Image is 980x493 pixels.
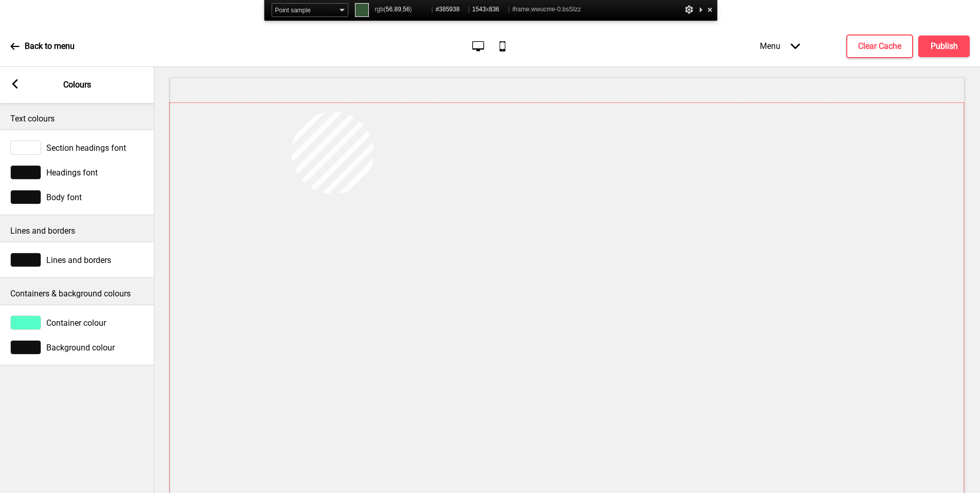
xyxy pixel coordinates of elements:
[512,3,581,16] span: iframe
[46,192,82,202] span: Body font
[697,3,705,16] div: Collapse This Panel
[10,113,144,125] p: Text colours
[472,3,506,16] span: x
[684,3,694,16] div: Options
[10,32,75,60] a: Back to menu
[489,6,499,13] span: 836
[858,41,901,52] h4: Clear Cache
[395,6,401,13] span: 89
[10,140,144,155] div: Section headings font
[705,3,715,16] div: Close and Stop Picking
[529,6,581,13] span: .wwucme-0.bsSIzz
[10,340,144,355] div: Background colour
[403,6,409,13] span: 56
[46,143,126,153] span: Section headings font
[386,6,393,13] span: 56
[508,6,510,13] span: |
[432,6,433,13] span: |
[46,168,98,178] span: Headings font
[436,3,466,16] span: #385938
[846,34,913,58] button: Clear Cache
[931,41,958,52] h4: Publish
[63,79,91,91] p: Colours
[10,225,144,237] p: Lines and borders
[750,31,810,61] div: Menu
[46,343,115,353] span: Background colour
[10,190,144,204] div: Body font
[472,6,486,13] span: 1543
[46,318,106,328] span: Container colour
[25,41,75,52] p: Back to menu
[375,3,429,16] span: rgb( , , )
[10,165,144,180] div: Headings font
[46,255,111,265] span: Lines and borders
[10,253,144,267] div: Lines and borders
[918,36,970,57] button: Publish
[10,315,144,330] div: Container colour
[468,6,470,13] span: |
[10,288,144,300] p: Containers & background colours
